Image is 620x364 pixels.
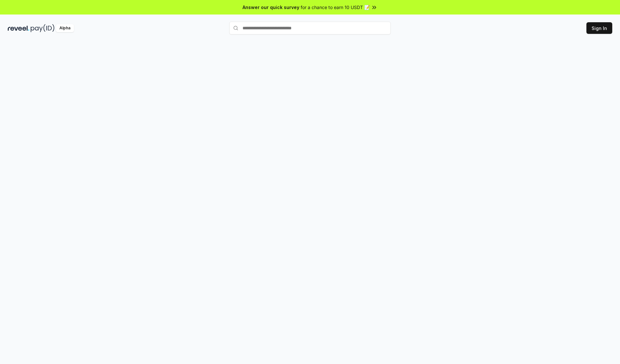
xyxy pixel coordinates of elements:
img: reveel_dark [8,24,29,32]
div: Alpha [56,24,74,32]
img: pay_id [31,24,55,32]
span: for a chance to earn 10 USDT 📝 [301,4,370,11]
span: Answer our quick survey [243,4,299,11]
button: Sign In [586,22,612,34]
